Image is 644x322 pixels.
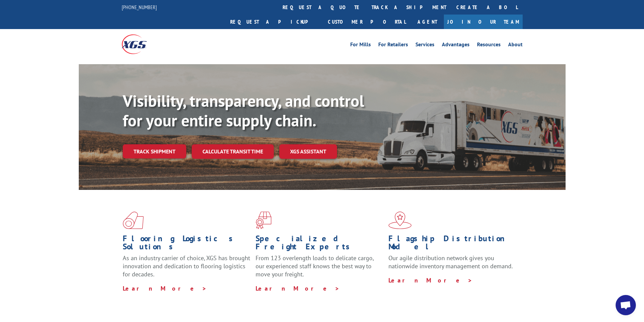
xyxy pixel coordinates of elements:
[415,42,434,49] a: Services
[508,42,523,49] a: About
[123,234,251,254] h1: Flooring Logistics Solutions
[444,15,523,29] a: Join Our Team
[123,90,364,131] b: Visibility, transparency, and control for your entire supply chain.
[411,15,444,29] a: Agent
[323,15,411,29] a: Customer Portal
[123,284,207,292] a: Learn More >
[123,144,186,158] a: Track shipment
[192,144,274,159] a: Calculate transit time
[256,254,383,284] p: From 123 overlength loads to delicate cargo, our experienced staff knows the best way to move you...
[225,15,323,29] a: Request a pickup
[616,295,636,315] div: Open chat
[477,42,501,49] a: Resources
[388,276,473,284] a: Learn More >
[378,42,408,49] a: For Retailers
[123,254,250,278] span: As an industry carrier of choice, XGS has brought innovation and dedication to flooring logistics...
[442,42,470,49] a: Advantages
[388,254,513,270] span: Our agile distribution network gives you nationwide inventory management on demand.
[256,234,383,254] h1: Specialized Freight Experts
[388,212,412,229] img: xgs-icon-flagship-distribution-model-red
[350,42,371,49] a: For Mills
[122,4,157,10] a: [PHONE_NUMBER]
[256,284,340,292] a: Learn More >
[279,144,337,159] a: XGS ASSISTANT
[256,212,271,229] img: xgs-icon-focused-on-flooring-red
[123,212,144,229] img: xgs-icon-total-supply-chain-intelligence-red
[388,234,516,254] h1: Flagship Distribution Model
